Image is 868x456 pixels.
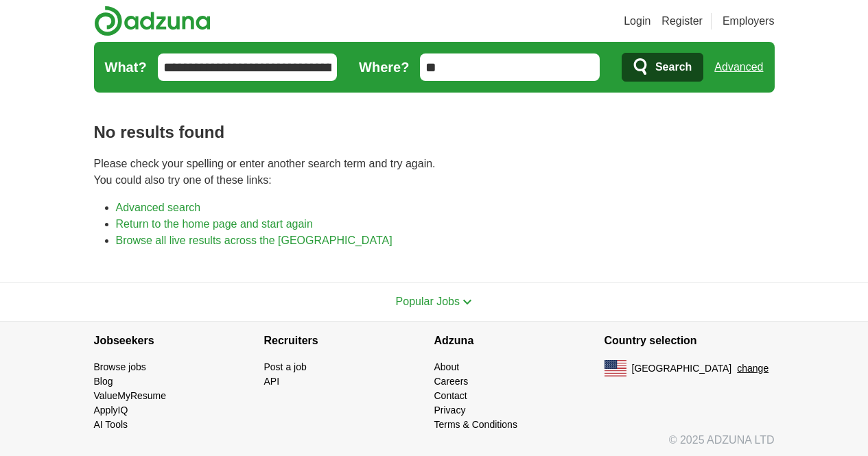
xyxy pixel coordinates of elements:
[622,53,703,82] button: Search
[116,202,201,213] a: Advanced search
[359,57,409,77] label: Where?
[434,361,460,372] a: About
[661,13,703,29] a: Register
[605,322,775,360] h4: Country selection
[723,13,775,29] a: Employers
[632,361,732,376] span: [GEOGRAPHIC_DATA]
[655,53,692,81] span: Search
[434,405,466,416] a: Privacy
[94,156,775,189] p: Please check your spelling or enter another search term and try again. You could also try one of ...
[462,299,472,305] img: toggle icon
[624,13,650,29] a: Login
[434,419,517,430] a: Terms & Conditions
[605,360,626,376] img: US flag
[94,390,167,401] a: ValueMyResume
[94,419,128,430] a: AI Tools
[94,361,146,372] a: Browse jobs
[94,120,775,145] h1: No results found
[105,57,147,77] label: What?
[116,218,313,230] a: Return to the home page and start again
[264,376,280,387] a: API
[396,296,460,307] span: Popular Jobs
[264,361,307,372] a: Post a job
[434,376,469,387] a: Careers
[434,390,467,401] a: Contact
[116,235,392,246] a: Browse all live results across the [GEOGRAPHIC_DATA]
[737,361,769,376] button: change
[94,405,128,416] a: ApplyIQ
[714,53,763,81] a: Advanced
[94,5,211,36] img: Adzuna logo
[94,376,113,387] a: Blog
